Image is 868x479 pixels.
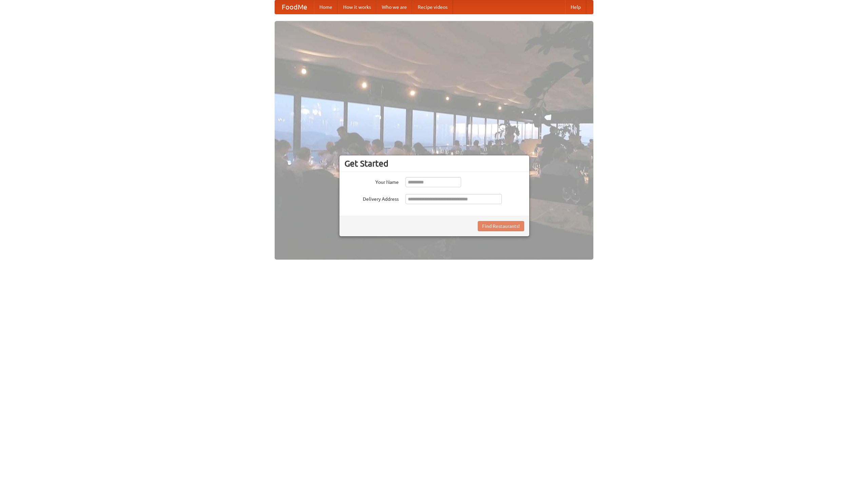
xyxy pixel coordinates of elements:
label: Delivery Address [344,194,399,202]
a: Home [314,0,338,14]
a: Who we are [376,0,412,14]
a: Recipe videos [412,0,453,14]
button: Find Restaurants! [478,221,524,231]
h3: Get Started [344,158,524,169]
label: Your Name [344,177,399,186]
a: Help [565,0,586,14]
a: How it works [338,0,376,14]
a: FoodMe [275,0,314,14]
